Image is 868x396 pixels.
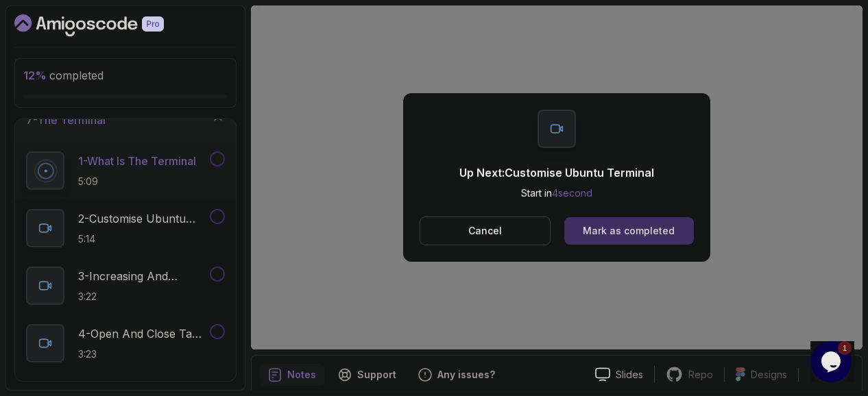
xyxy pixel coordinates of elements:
button: notes button [260,364,324,386]
a: Slides [584,367,654,382]
span: 12 % [23,69,47,82]
iframe: To enrich screen reader interactions, please activate Accessibility in Grammarly extension settings [810,341,854,382]
p: 4 - Open And Close Tabs And Terminal [78,325,207,342]
p: 3:22 [78,290,207,304]
button: Mark as completed [564,217,694,245]
button: 7-The Terminal [15,98,236,142]
button: Cancel [420,216,551,245]
span: 4 second [552,187,592,199]
button: Feedback button [410,364,503,386]
p: 5:14 [78,232,207,246]
p: Slides [616,368,643,382]
p: Up Next: Customise Ubuntu Terminal [459,164,654,181]
p: 2 - Customise Ubuntu Terminal [78,210,207,227]
h3: 7 - The Terminal [26,112,106,128]
button: 4-Open And Close Tabs And Terminal3:23 [26,324,225,362]
p: 1 - What Is The Terminal [78,153,196,169]
span: completed [23,69,104,82]
p: Cancel [468,224,502,238]
p: Designs [751,368,787,382]
p: Repo [688,368,713,382]
button: Support button [330,364,405,386]
p: Any issues? [437,368,495,382]
button: 2-Customise Ubuntu Terminal5:14 [26,209,225,247]
button: 1-What Is The Terminal5:09 [26,151,225,190]
a: Dashboard [14,14,195,36]
p: Start in [459,186,654,200]
iframe: To enrich screen reader interactions, please activate Accessibility in Grammarly extension settings [251,5,863,349]
div: Mark as completed [583,224,675,238]
p: Notes [287,368,316,382]
p: 3:23 [78,347,207,361]
p: Support [357,368,396,382]
p: 3 - Increasing And Decreasing Font Size [78,268,207,284]
button: 3-Increasing And Decreasing Font Size3:22 [26,267,225,305]
p: 5:09 [78,175,196,188]
button: Share [798,368,854,382]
